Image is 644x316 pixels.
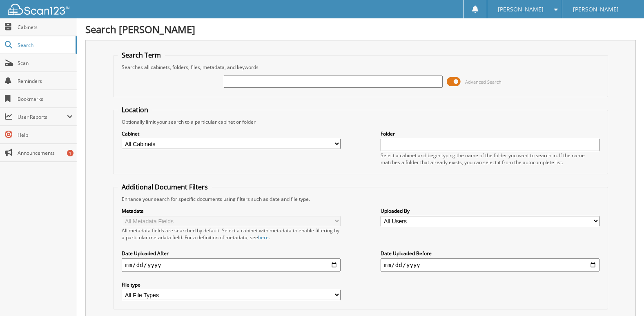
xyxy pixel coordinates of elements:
label: Folder [381,130,599,137]
label: Cabinet [122,130,340,137]
label: Date Uploaded After [122,250,340,257]
div: Enhance your search for specific documents using filters such as date and file type. [118,196,603,203]
div: Optionally limit your search to a particular cabinet or folder [118,118,603,125]
legend: Location [118,105,152,114]
span: Announcements [18,149,73,156]
input: start [122,258,340,271]
span: [PERSON_NAME] [498,7,544,12]
span: Scan [18,60,73,67]
h1: Search [PERSON_NAME] [85,22,636,36]
div: 1 [67,150,74,156]
span: Bookmarks [18,96,73,102]
a: here [258,234,269,241]
span: Search [18,42,71,49]
div: Searches all cabinets, folders, files, metadata, and keywords [118,64,603,71]
span: User Reports [18,113,67,120]
legend: Additional Document Filters [118,182,212,191]
div: Select a cabinet and begin typing the name of the folder you want to search in. If the name match... [381,152,599,166]
label: Date Uploaded Before [381,250,599,257]
span: Help [18,131,73,138]
span: [PERSON_NAME] [573,7,619,12]
div: All metadata fields are searched by default. Select a cabinet with metadata to enable filtering b... [122,227,340,241]
input: end [381,258,599,271]
label: File type [122,281,340,288]
span: Advanced Search [465,79,501,85]
span: Reminders [18,78,73,85]
span: Cabinets [18,24,73,31]
label: Metadata [122,207,340,214]
label: Uploaded By [381,207,599,214]
img: scan123-logo-white.svg [8,4,69,15]
legend: Search Term [118,51,165,60]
